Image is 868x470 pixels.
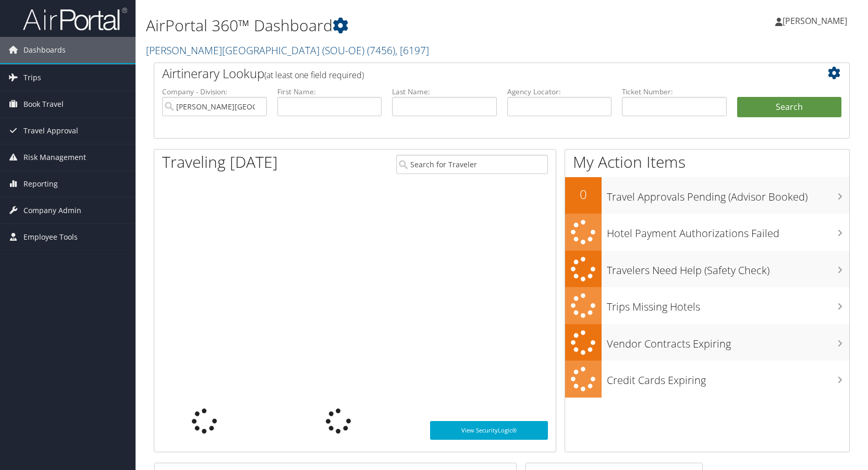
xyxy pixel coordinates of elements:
[392,86,497,97] label: Last Name:
[607,368,850,388] h3: Credit Cards Expiring
[507,86,612,97] label: Agency Locator:
[23,171,58,197] span: Reporting
[23,65,41,91] span: Trips
[565,287,850,324] a: Trips Missing Hotels
[146,15,620,36] h1: AirPortal 360™ Dashboard
[607,294,850,314] h3: Trips Missing Hotels
[23,91,64,117] span: Book Travel
[146,43,429,57] a: [PERSON_NAME][GEOGRAPHIC_DATA] (SOU-OE)
[367,43,395,57] span: ( 7456 )
[430,421,548,440] a: View SecurityLogic®
[607,221,850,241] h3: Hotel Payment Authorizations Failed
[622,86,727,97] label: Ticket Number:
[607,258,850,278] h3: Travelers Need Help (Safety Check)
[565,324,850,361] a: Vendor Contracts Expiring
[162,151,278,173] h1: Traveling [DATE]
[23,197,81,224] span: Company Admin
[23,144,86,170] span: Risk Management
[783,15,847,27] span: [PERSON_NAME]
[264,69,364,81] span: (at least one field required)
[396,155,548,174] input: Search for Traveler
[277,86,382,97] label: First Name:
[565,185,602,203] h2: 0
[23,7,127,31] img: airportal-logo.png
[565,251,850,288] a: Travelers Need Help (Safety Check)
[23,118,78,144] span: Travel Approval
[23,37,66,63] span: Dashboards
[23,224,78,250] span: Employee Tools
[162,86,267,97] label: Company - Division:
[395,43,429,57] span: , [ 6197 ]
[775,5,858,36] a: [PERSON_NAME]
[565,214,850,251] a: Hotel Payment Authorizations Failed
[565,361,850,398] a: Credit Cards Expiring
[565,177,850,214] a: 0Travel Approvals Pending (Advisor Booked)
[737,97,842,118] button: Search
[607,331,850,351] h3: Vendor Contracts Expiring
[565,151,850,173] h1: My Action Items
[162,65,784,82] h2: Airtinerary Lookup
[607,184,850,204] h3: Travel Approvals Pending (Advisor Booked)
